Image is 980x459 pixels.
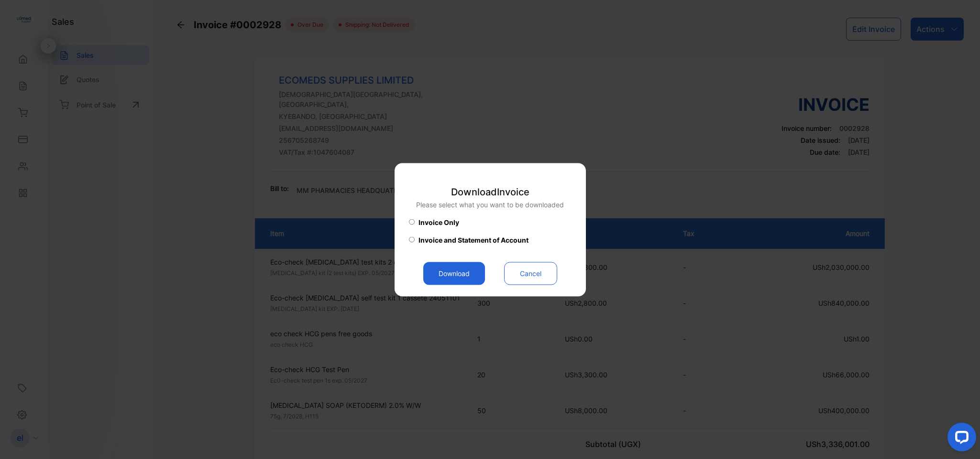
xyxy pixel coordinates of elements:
button: Cancel [504,262,557,285]
p: Download Invoice [416,184,564,199]
iframe: LiveChat chat widget [940,419,980,459]
p: Please select what you want to be downloaded [416,199,564,209]
span: Invoice and Statement of Account [418,235,529,245]
span: Invoice Only [418,217,459,227]
button: Download [423,262,485,285]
